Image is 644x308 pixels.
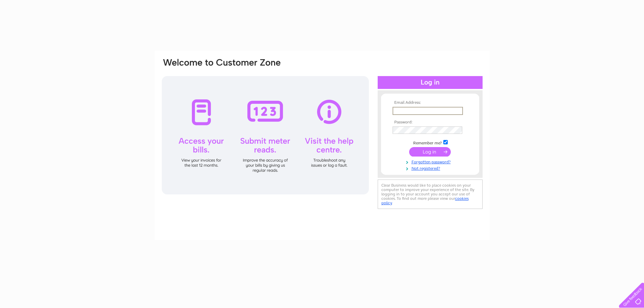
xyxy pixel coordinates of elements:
div: Clear Business would like to place cookies on your computer to improve your experience of the sit... [378,180,483,209]
a: Forgotten password? [393,158,469,165]
th: Password: [391,120,469,125]
a: cookies policy [381,196,469,205]
a: Not registered? [393,165,469,171]
th: Email Address: [391,100,469,105]
td: Remember me? [391,139,469,146]
input: Submit [409,147,451,157]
